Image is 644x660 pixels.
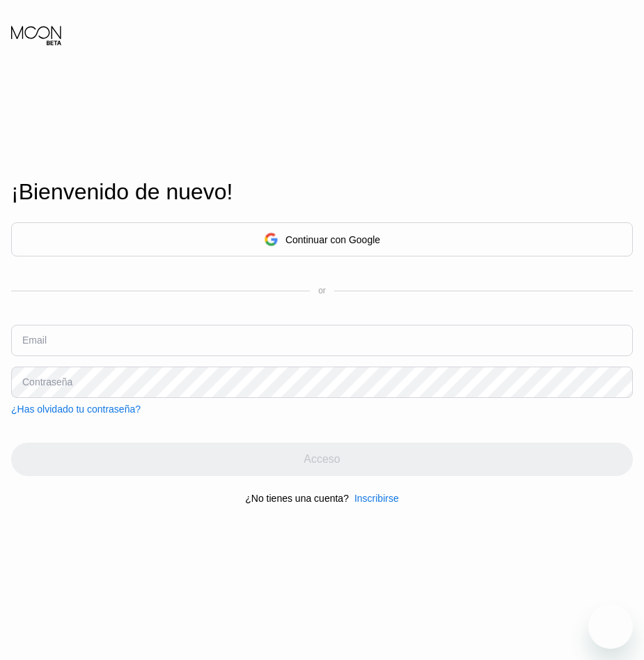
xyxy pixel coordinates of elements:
div: Email [22,335,47,346]
iframe: Botón para iniciar la ventana de mensajería [588,604,633,649]
div: ¿Has olvidado tu contraseña? [11,404,141,415]
div: Inscribirse [349,493,399,504]
div: or [318,286,326,296]
div: Continuar con Google [285,234,380,245]
div: ¡Bienvenido de nuevo! [11,179,633,205]
div: ¿No tienes una cuenta? [245,493,349,504]
div: Contraseña [22,376,72,387]
div: Continuar con Google [11,222,633,256]
div: Inscribirse [354,493,399,504]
